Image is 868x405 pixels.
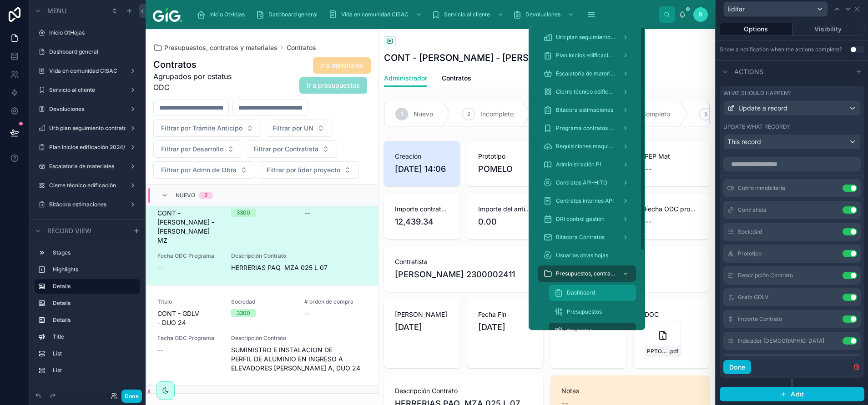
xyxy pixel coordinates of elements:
a: Presupuestos [549,304,636,320]
a: Dashboard general [253,6,324,23]
span: -- [304,209,310,218]
a: Cierre técnico edificación [538,84,636,100]
span: Actions [734,67,763,76]
span: Contratos [567,327,592,335]
span: Escalatoria de materiales [556,70,615,77]
label: Devoluciones [49,105,126,113]
span: Sociedad [231,298,294,305]
label: Inicio OtHojas [49,29,138,36]
label: Update what record? [723,123,790,130]
div: scrollable content [189,5,659,25]
label: Vida en comunidad CISAC [49,67,126,75]
span: Descripción Contrato [738,272,793,279]
span: Contratos [287,43,316,52]
span: Plan Inicios edificación 2024/2025 [556,52,615,59]
span: Cobro inmobiliaria [738,185,785,192]
label: Servicio al cliente [49,86,126,94]
span: Servicio al cliente [444,11,490,18]
span: # orden de compra [304,298,367,305]
a: Administrador [384,70,427,87]
label: Cierre técnico edificación [49,182,126,189]
span: Vida en comunidad CISAC [341,11,409,18]
div: 2 [204,192,207,199]
span: Programa contratos vertical [556,125,615,132]
span: Fecha ODC Programa [157,252,220,260]
span: Nuevo [176,192,195,199]
button: Select Button [259,161,359,179]
span: CONT - GDLV - DUO 24 [157,309,220,327]
span: Editar [727,5,745,14]
span: HERRERIAS PAQ MZA 025 L 07 [231,263,367,272]
span: SUMINISTRO E INSTALACION DE PERFIL DE ALUMINIO EN INGRESO A ELEVADORES [PERSON_NAME] A, DUO 24 [231,345,367,373]
a: Urb plan seguimiento contratos 2024/2025 [538,29,636,45]
button: Select Button [246,140,337,158]
span: Presupuestos [567,308,602,315]
label: Plan Inicios edificación 2024/2025 [49,144,126,151]
span: Dashboard [567,289,595,296]
a: Bitácora estimaciones [538,102,636,118]
span: Menu [47,6,66,15]
h1: Contratos [153,58,242,71]
span: Presupuestos, contratos y materiales [164,43,278,52]
a: Bitácora estimaciones [49,201,126,208]
span: Fecha ODC Programa [157,335,220,342]
div: scrollable content [529,26,645,330]
span: Update a record [738,104,787,113]
a: Contratos internos API [538,193,636,209]
label: Stages [53,249,136,256]
span: Usuarios otras hojas [556,252,608,259]
a: Plan Inicios edificación 2024/2025 [538,47,636,64]
a: TítuloCONT - GDLV - DUO 24Sociedad3300# orden de compra--Fecha ODC Programa--Descripción Contrato... [146,285,378,385]
label: Details [53,300,136,307]
span: Record view [47,226,91,235]
span: Devoluciones [525,11,560,18]
a: DRI control gestión [538,211,636,227]
span: Cierre técnico edificación [556,88,615,95]
label: Title [53,333,136,340]
a: Presupuestos, contratos y materiales [538,265,636,282]
span: Inicio OtHojas [209,11,245,18]
span: Requisiciones maquinaria [556,143,615,150]
a: Usuarios otras hojas [538,247,636,264]
label: Escalatoria de materiales [49,163,126,170]
img: App logo [153,7,182,22]
button: Select Button [153,161,255,179]
a: TítuloCONT - [PERSON_NAME] - [PERSON_NAME] MZSociedad3300# orden de compra--Fecha ODC Programa--D... [146,185,378,285]
a: Servicio al cliente [429,6,508,23]
span: Filtrar por Contratista [253,145,318,154]
button: Done [723,360,751,375]
label: Urb plan seguimiento contratos 2024/2025 [49,125,126,132]
span: Descripción Contrato [231,252,367,260]
span: Agrupados por estatus ODC [153,71,242,93]
span: Contratos API-HITO [556,179,607,186]
a: Presupuestos, contratos y materiales [153,43,278,52]
div: 5 [221,393,224,400]
div: scrollable content [29,241,146,387]
label: Highlights [53,266,136,273]
div: Show a notification when the actions complete? [720,46,842,53]
span: R [699,11,702,18]
a: Contratos [442,70,471,88]
a: Vida en comunidad CISAC [326,6,427,23]
button: Editar [723,1,828,17]
span: Prototipo [738,250,762,257]
span: Filtrar por Desarrollo [161,145,223,154]
label: Dashboard general [49,48,138,55]
button: Options [720,23,792,35]
span: Grafo GDLV [738,294,768,301]
span: This record [727,137,761,146]
span: Add [791,390,804,398]
a: Contratos [549,323,636,339]
span: Sociedad [738,228,762,235]
button: This record [723,134,861,150]
span: Contratos internos API [556,197,614,205]
label: Details [53,283,133,290]
label: List [53,350,136,357]
span: -- [157,345,163,355]
span: DRI control gestión [556,215,605,223]
label: What should happen? [723,90,791,97]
